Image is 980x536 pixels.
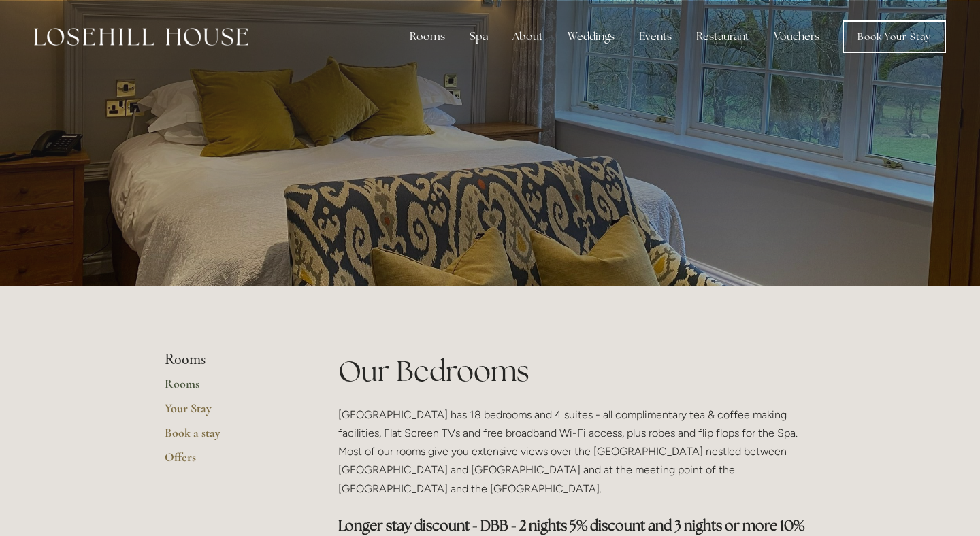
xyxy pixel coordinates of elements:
[34,28,248,46] img: Losehill House
[165,376,295,401] a: Rooms
[165,351,295,369] li: Rooms
[763,23,830,50] a: Vouchers
[628,23,683,50] div: Events
[338,405,815,498] p: [GEOGRAPHIC_DATA] has 18 bedrooms and 4 suites - all complimentary tea & coffee making facilities...
[459,23,499,50] div: Spa
[557,23,625,50] div: Weddings
[502,23,554,50] div: About
[399,23,456,50] div: Rooms
[165,401,295,425] a: Your Stay
[338,351,815,391] h1: Our Bedrooms
[165,450,295,474] a: Offers
[165,425,295,450] a: Book a stay
[843,20,946,53] a: Book Your Stay
[685,23,760,50] div: Restaurant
